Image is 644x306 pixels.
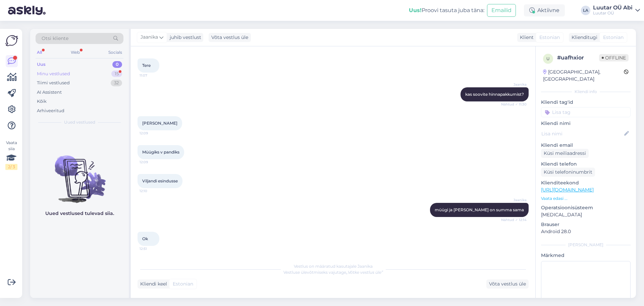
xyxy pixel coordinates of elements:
i: „Võtke vestlus üle” [346,270,383,275]
div: Minu vestlused [37,71,70,77]
span: Vestlus on määratud kasutajale Jaanika [294,264,373,269]
p: Uued vestlused tulevad siia. [45,210,114,217]
span: Offline [599,54,629,61]
div: Küsi meiliaadressi [541,149,589,158]
span: Uued vestlused [64,119,95,125]
div: Luutar OÜ [593,10,633,16]
div: Võta vestlus üle [209,33,251,42]
span: Müügiks v pandiks [142,149,179,155]
span: kas soovite hinnapakkumist? [465,92,524,97]
p: Kliendi telefon [541,161,631,168]
div: LA [581,6,590,15]
span: Jaanika [501,82,527,87]
div: Arhiveeritud [37,107,64,114]
a: Luutar OÜ AbiLuutar OÜ [593,5,640,16]
span: Jaanika [141,34,158,41]
div: 2 / 3 [5,164,17,170]
span: Estonian [603,34,624,41]
div: juhib vestlust [167,34,201,41]
div: [GEOGRAPHIC_DATA], [GEOGRAPHIC_DATA] [543,69,624,83]
div: Kliendi keel [138,280,167,288]
span: Jaanika [501,198,527,203]
span: 11:07 [140,73,165,78]
p: Kliendi nimi [541,120,631,127]
div: Võta vestlus üle [486,279,529,289]
span: Ok [142,236,148,241]
span: Nähtud ✓ 12:14 [501,217,527,222]
a: [URL][DOMAIN_NAME] [541,187,594,193]
div: Uus [37,61,46,68]
p: Vaata edasi ... [541,195,631,202]
div: Socials [107,48,123,57]
input: Lisa nimi [541,130,623,137]
div: Klienditugi [569,34,597,41]
span: Estonian [539,34,560,41]
div: Kõik [37,98,47,105]
span: Viljandi esindusse [142,178,178,183]
div: Proovi tasuta juba täna: [409,6,484,14]
div: AI Assistent [37,89,62,96]
span: 12:09 [140,131,165,136]
span: Nähtud ✓ 11:30 [501,102,527,107]
span: 12:09 [140,160,165,165]
p: Klienditeekond [541,179,631,186]
div: Aktiivne [524,4,565,16]
div: Klient [517,34,534,41]
p: Brauser [541,221,631,228]
div: 0 [112,61,122,68]
p: Kliendi email [541,142,631,149]
span: müügi ja [PERSON_NAME] on summa sama [435,207,524,212]
div: Kliendi info [541,89,631,95]
p: [MEDICAL_DATA] [541,211,631,218]
b: Uus! [409,7,422,13]
div: [PERSON_NAME] [541,242,631,248]
span: Tere [142,63,151,68]
div: Tiimi vestlused [37,80,70,86]
span: Otsi kliente [42,35,68,42]
img: Askly Logo [5,34,18,47]
div: 32 [111,80,122,86]
div: Vaata siia [5,140,17,170]
span: 12:51 [140,246,165,251]
span: 12:10 [140,188,165,193]
p: Märkmed [541,252,631,259]
img: No chats [30,143,129,204]
span: Estonian [173,280,193,288]
p: Kliendi tag'id [541,99,631,106]
span: [PERSON_NAME] [142,121,177,126]
div: Web [69,48,81,57]
div: Küsi telefoninumbrit [541,168,595,177]
div: 15 [111,71,122,77]
p: Android 28.0 [541,228,631,235]
div: Luutar OÜ Abi [593,5,633,10]
span: u [546,56,550,61]
button: Emailid [487,4,516,17]
p: Operatsioonisüsteem [541,204,631,211]
div: # uafhxior [557,54,599,62]
span: Vestluse ülevõtmiseks vajutage [283,270,383,275]
div: All [36,48,43,57]
input: Lisa tag [541,107,631,117]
